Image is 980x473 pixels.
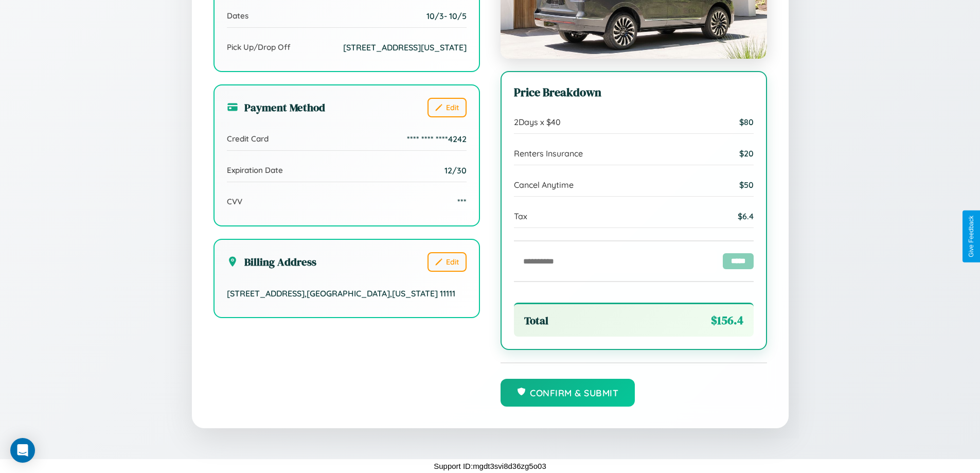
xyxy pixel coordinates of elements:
[514,84,754,100] h3: Price Breakdown
[227,42,291,52] span: Pick Up/Drop Off
[227,288,455,299] span: [STREET_ADDRESS] , [GEOGRAPHIC_DATA] , [US_STATE] 11111
[427,252,467,272] button: Edit
[524,313,548,328] span: Total
[427,98,467,117] button: Edit
[738,211,754,221] span: $ 6.4
[968,216,975,257] div: Give Feedback
[739,148,754,159] span: $ 20
[501,379,635,407] button: Confirm & Submit
[10,438,35,463] div: Open Intercom Messenger
[227,254,316,269] h3: Billing Address
[227,11,248,21] span: Dates
[227,100,325,115] h3: Payment Method
[739,180,754,190] span: $ 50
[227,165,283,175] span: Expiration Date
[434,459,546,473] p: Support ID: mgdt3svi8d36zg5o03
[444,165,467,176] span: 12/30
[514,148,583,159] span: Renters Insurance
[514,180,574,190] span: Cancel Anytime
[343,42,467,52] span: [STREET_ADDRESS][US_STATE]
[711,312,743,328] span: $ 156.4
[739,117,754,127] span: $ 80
[227,197,242,206] span: CVV
[227,134,269,144] span: Credit Card
[426,11,467,21] span: 10 / 3 - 10 / 5
[514,117,561,127] span: 2 Days x $ 40
[514,211,527,221] span: Tax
